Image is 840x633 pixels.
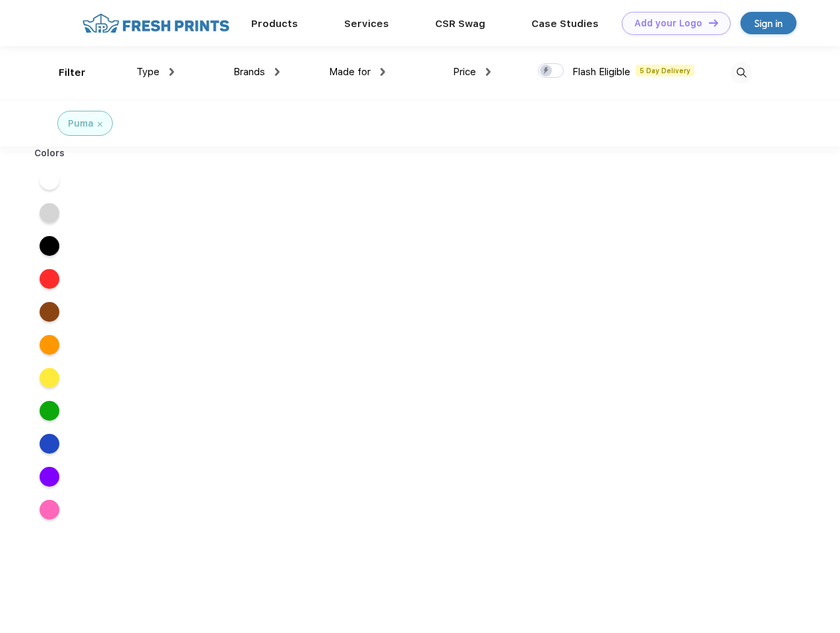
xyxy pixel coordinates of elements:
[59,65,86,80] div: Filter
[78,12,233,35] img: fo%20logo%202.webp
[68,117,94,131] div: Puma
[731,62,752,84] img: desktop_search.svg
[344,18,389,30] a: Services
[380,68,385,76] img: dropdown.png
[98,122,102,127] img: filter_cancel.svg
[572,66,630,78] span: Flash Eligible
[435,18,485,30] a: CSR Swag
[453,66,476,78] span: Price
[233,66,265,78] span: Brands
[251,18,298,30] a: Products
[634,18,702,29] div: Add your Logo
[740,12,796,34] a: Sign in
[136,66,160,78] span: Type
[486,68,491,76] img: dropdown.png
[169,68,174,76] img: dropdown.png
[24,146,75,160] div: Colors
[754,16,783,31] div: Sign in
[329,66,371,78] span: Made for
[709,19,718,26] img: DT
[275,68,280,76] img: dropdown.png
[636,65,694,76] span: 5 Day Delivery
